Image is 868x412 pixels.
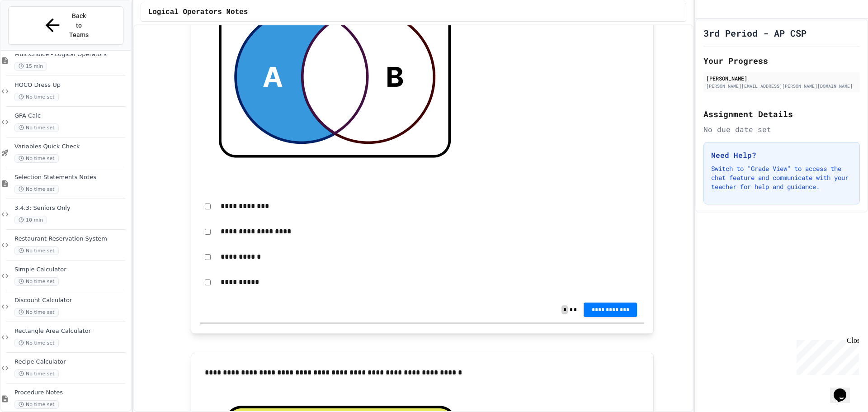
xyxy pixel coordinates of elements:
span: No time set [14,308,59,317]
span: GPA Calc [14,112,129,120]
span: Logical Operators Notes [148,7,248,18]
h3: Need Help? [711,150,852,161]
span: No time set [14,93,59,101]
span: 3.4.3: Seniors Only [14,204,129,212]
span: 15 min [14,62,47,71]
span: Selection Statements Notes [14,174,129,181]
span: No time set [14,154,59,163]
div: Chat with us now!Close [4,4,62,57]
span: No time set [14,400,59,409]
span: Restaurant Reservation System [14,235,129,243]
div: No due date set [703,124,860,135]
div: [PERSON_NAME] [706,74,857,82]
span: Back to Teams [68,11,90,40]
span: Rectangle Area Calculator [14,327,129,335]
span: Simple Calculator [14,266,129,274]
span: Recipe Calculator [14,358,129,366]
span: 10 min [14,216,47,224]
h1: 3rd Period - AP CSP [703,27,807,39]
span: No time set [14,246,59,255]
span: Procedure Notes [14,389,129,397]
span: No time set [14,369,59,378]
div: [PERSON_NAME][EMAIL_ADDRESS][PERSON_NAME][DOMAIN_NAME] [706,83,857,90]
span: Discount Calculator [14,297,129,304]
span: No time set [14,123,59,132]
iframe: chat widget [793,336,859,375]
span: Mult.Choice - Logical Operators [14,51,129,58]
span: No time set [14,277,59,286]
span: Variables Quick Check [14,143,129,151]
button: Back to Teams [8,6,123,45]
h2: Your Progress [703,54,860,67]
span: No time set [14,339,59,347]
iframe: chat widget [830,376,859,403]
h2: Assignment Details [703,108,860,120]
span: No time set [14,185,59,194]
span: HOCO Dress Up [14,81,129,89]
p: Switch to "Grade View" to access the chat feature and communicate with your teacher for help and ... [711,164,852,191]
